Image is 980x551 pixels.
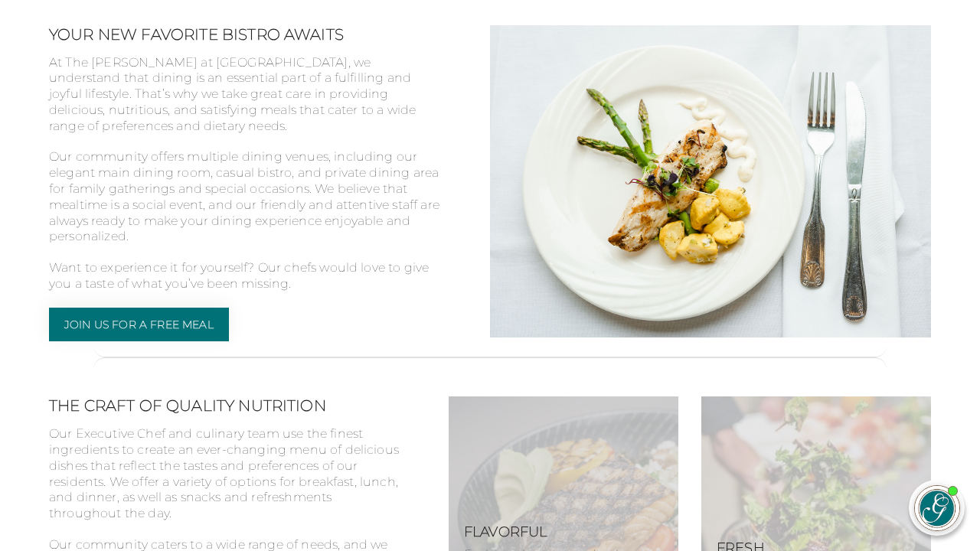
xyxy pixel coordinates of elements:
h3: Flavorful [449,524,678,547]
a: Join Us For a Free Meal [49,308,229,341]
p: At The [PERSON_NAME] at [GEOGRAPHIC_DATA], we understand that dining is an essential part of a fu... [49,55,444,150]
p: Our community offers multiple dining venues, including our elegant main dining room, casual bistr... [49,149,444,260]
p: Our Executive Chef and culinary team use the finest ingredients to create an ever-changing menu o... [49,426,403,537]
img: Elegantly plated chicken, asparagus and potatoes [490,25,931,338]
h2: The Craft of Quality Nutrition [49,396,403,415]
p: Want to experience it for yourself? Our chefs would love to give you a taste of what you’ve been ... [49,260,444,308]
img: avatar [915,486,959,530]
h2: Your New Favorite Bistro Awaits [49,25,444,44]
iframe: iframe [677,139,965,465]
